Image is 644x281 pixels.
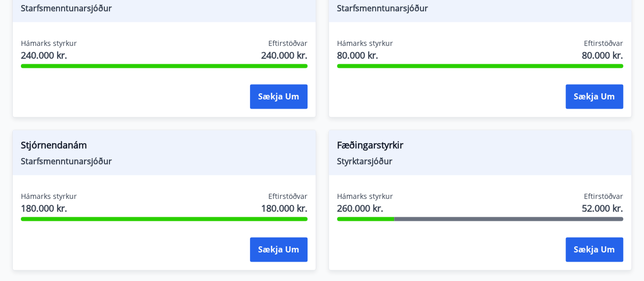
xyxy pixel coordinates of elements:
[261,48,307,62] span: 240.000 kr.
[582,201,623,215] span: 52.000 kr.
[337,3,624,14] span: Starfsmenntunarsjóður
[337,138,624,156] span: Fæðingarstyrkir
[337,38,393,48] span: Hámarks styrkur
[21,138,307,156] span: Stjórnendanám
[584,38,623,48] span: Eftirstöðvar
[337,191,393,201] span: Hámarks styrkur
[21,3,307,14] span: Starfsmenntunarsjóður
[337,48,393,62] span: 80.000 kr.
[21,156,307,167] span: Starfsmenntunarsjóður
[268,38,307,48] span: Eftirstöðvar
[566,84,623,109] button: Sækja um
[337,156,624,167] span: Styrktarsjóður
[584,191,623,201] span: Eftirstöðvar
[21,38,77,48] span: Hámarks styrkur
[250,237,307,262] button: Sækja um
[21,48,77,62] span: 240.000 kr.
[21,191,77,201] span: Hámarks styrkur
[566,237,623,262] button: Sækja um
[21,201,77,215] span: 180.000 kr.
[337,201,393,215] span: 260.000 kr.
[582,48,623,62] span: 80.000 kr.
[261,201,307,215] span: 180.000 kr.
[250,84,307,109] button: Sækja um
[268,191,307,201] span: Eftirstöðvar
